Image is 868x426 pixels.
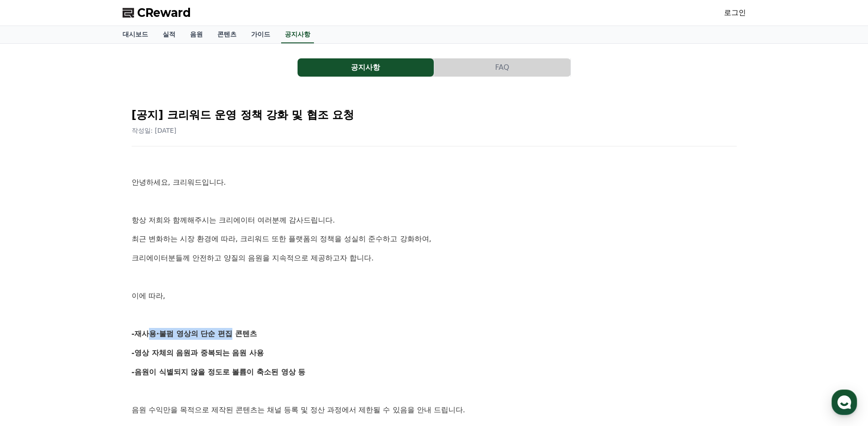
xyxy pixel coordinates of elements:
a: 대화 [60,289,118,312]
a: CReward [123,5,191,20]
button: 공지사항 [298,58,434,77]
span: CReward [137,5,191,20]
span: 설정 [141,303,152,310]
p: 음원 수익만을 목적으로 제작된 콘텐츠는 채널 등록 및 정산 과정에서 제한될 수 있음을 안내 드립니다. [132,404,737,416]
p: 이에 따라, [132,290,737,302]
a: 음원 [183,26,210,43]
p: 최근 변화하는 시장 환경에 따라, 크리워드 또한 플랫폼의 정책을 성실히 준수하고 강화하여, [132,233,737,245]
a: 콘텐츠 [210,26,244,43]
p: 안녕하세요, 크리워드입니다. [132,177,737,188]
span: 대화 [83,303,94,311]
p: 크리에이터분들께 안전하고 양질의 음원을 지속적으로 제공하고자 합니다. [132,252,737,264]
a: 홈 [3,289,60,312]
a: 공지사항 [281,26,314,43]
span: 작성일: [DATE] [132,127,177,134]
a: 로그인 [724,7,746,18]
p: 항상 저희와 함께해주시는 크리에이터 여러분께 감사드립니다. [132,214,737,226]
a: 대시보드 [115,26,155,43]
a: 가이드 [244,26,277,43]
button: FAQ [434,58,570,77]
a: 설정 [118,289,175,312]
a: 공지사항 [298,58,434,77]
span: 홈 [29,303,34,310]
strong: -음원이 식별되지 않을 정도로 볼륨이 축소된 영상 등 [132,368,306,376]
a: 실적 [155,26,183,43]
strong: -재사용·불펌 영상의 단순 편집 콘텐츠 [132,329,257,338]
h2: [공지] 크리워드 운영 정책 강화 및 협조 요청 [132,108,737,122]
strong: -영상 자체의 음원과 중복되는 음원 사용 [132,348,264,357]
